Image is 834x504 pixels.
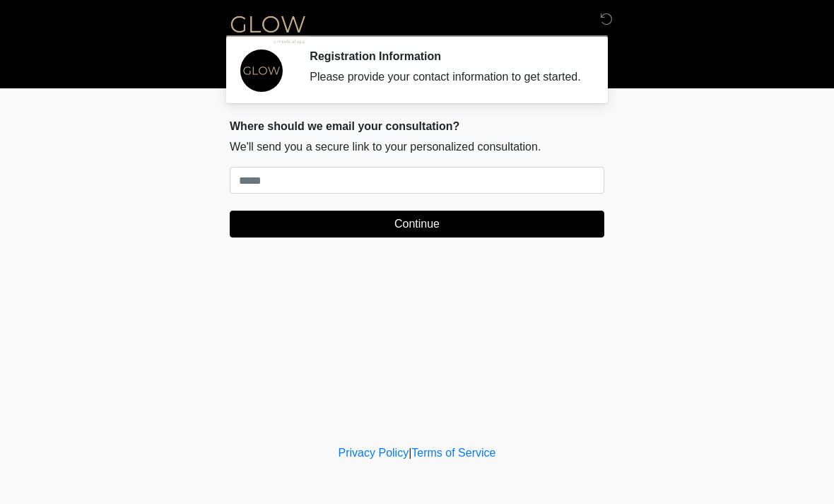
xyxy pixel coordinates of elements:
[230,139,604,156] p: We'll send you a secure link to your personalized consultation.
[409,447,411,459] a: |
[339,447,409,459] a: Privacy Policy
[411,447,495,459] a: Terms of Service
[216,11,320,47] img: Glow Medical Spa Logo
[240,49,283,92] img: Agent Avatar
[230,119,604,133] h2: Where should we email your consultation?
[310,69,583,86] div: Please provide your contact information to get started.
[230,211,604,238] button: Continue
